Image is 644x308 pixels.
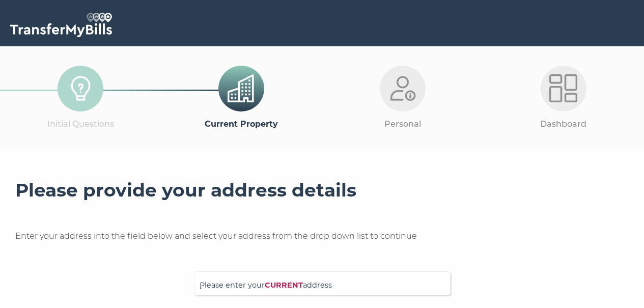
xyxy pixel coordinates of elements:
p: Dashboard [483,118,644,131]
p: Current Property [161,118,322,131]
h3: Please provide your address details [15,179,629,202]
img: Dashboard-Light.png [549,74,577,102]
img: Initial-Questions-Icon.png [67,74,95,102]
span: Please enter your address [200,279,445,297]
p: Enter your address into the field below and select your address from the drop down list to continue [15,230,629,243]
p: Personal [322,118,483,131]
img: Previous-Property.png [228,74,256,102]
img: TransferMyBills.com - Helping ease the stress of moving [10,13,112,37]
img: Personal-Light.png [388,74,416,102]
